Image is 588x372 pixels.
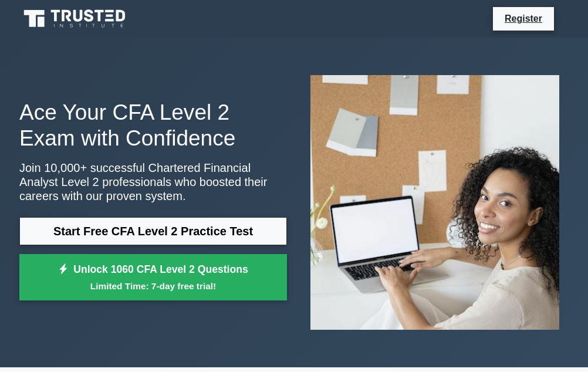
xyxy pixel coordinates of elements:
a: Unlock 1060 CFA Level 2 QuestionsLimited Time: 7-day free trial! [19,254,287,301]
p: Join 10,000+ successful Chartered Financial Analyst Level 2 professionals who boosted their caree... [19,161,287,203]
h1: Ace Your CFA Level 2 Exam with Confidence [19,99,287,151]
small: Limited Time: 7-day free trial! [34,279,272,293]
a: Start Free CFA Level 2 Practice Test [19,217,287,245]
a: Register [498,11,549,26]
